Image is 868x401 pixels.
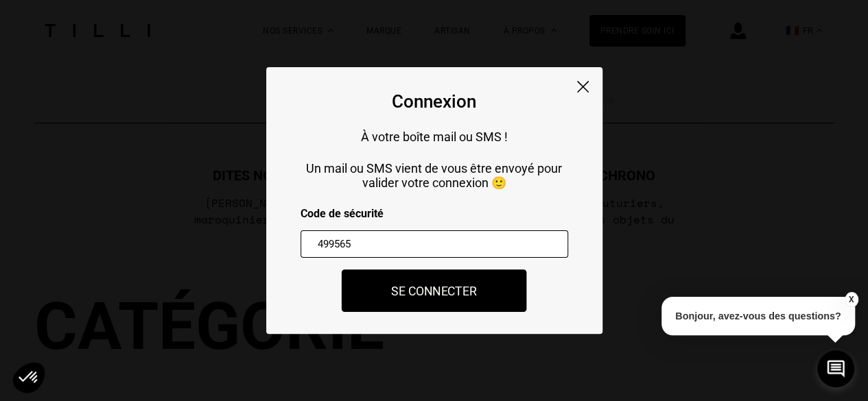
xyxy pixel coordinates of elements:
p: Code de sécurité [301,207,568,220]
p: Un mail ou SMS vient de vous être envoyé pour valider votre connexion 🙂 [301,161,568,190]
button: Se connecter [342,269,527,312]
img: close [577,81,589,93]
div: Connexion [392,91,476,112]
p: Bonjour, avez-vous des questions? [661,297,855,335]
button: X [844,292,858,307]
p: À votre boîte mail ou SMS ! [301,130,568,144]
